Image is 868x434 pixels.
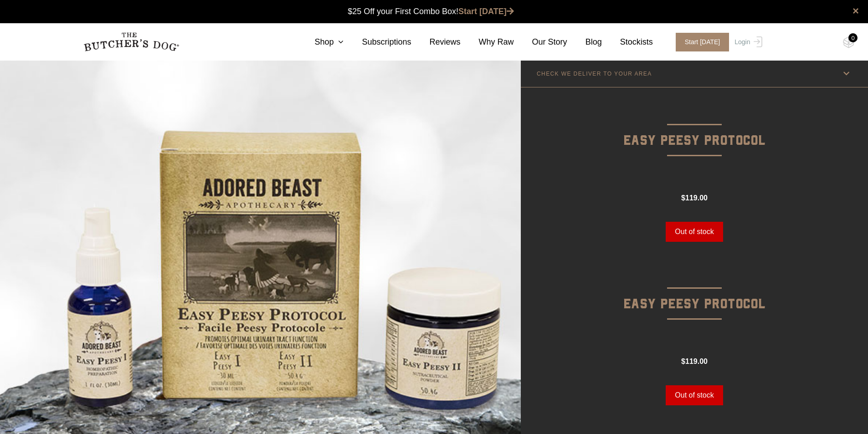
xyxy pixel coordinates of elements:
a: Blog [567,36,602,48]
a: close [853,5,859,16]
p: CHECK WE DELIVER TO YOUR AREA [537,71,652,77]
a: Subscriptions [344,36,411,48]
button: Out of stock [666,222,723,242]
a: Why Raw [461,36,514,48]
bdi: 119.00 [681,194,708,202]
p: Easy Peesy Protocol [521,92,868,161]
a: Reviews [411,36,461,48]
span: $ [681,357,685,365]
a: Start [DATE] [667,33,733,51]
a: Start [DATE] [458,7,514,16]
div: 0 [848,33,858,42]
button: Out of stock [666,385,723,405]
a: Shop [296,36,344,48]
span: Start [DATE] [676,33,729,51]
a: Our Story [514,36,567,48]
a: Stockists [602,36,653,48]
a: Login [732,33,762,51]
bdi: 119.00 [681,357,708,365]
img: TBD_Cart-Empty.png [843,36,854,48]
span: $ [681,194,685,202]
p: Easy Peesy Protocol [521,255,868,324]
a: CHECK WE DELIVER TO YOUR AREA [521,60,868,87]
